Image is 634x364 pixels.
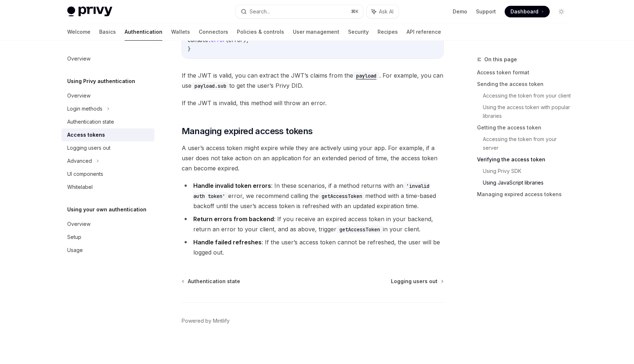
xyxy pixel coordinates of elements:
a: Authentication state [182,278,240,285]
li: : If you receive an expired access token in your backend, return an error to your client, and as ... [182,214,444,234]
code: getAccessToken [319,192,365,200]
a: UI components [61,167,154,181]
a: Logging users out [61,141,154,154]
a: Security [348,23,369,41]
div: Setup [67,233,81,241]
span: Dashboard [510,8,538,15]
span: Logging users out [391,278,437,285]
code: payload [353,72,379,80]
li: : In these scenarios, if a method returns with an error, we recommend calling the method with a t... [182,181,444,211]
a: Authentication state [61,115,154,128]
a: Using the access token with popular libraries [483,102,573,122]
span: } [188,46,191,52]
button: Search...⌘K [236,5,363,18]
a: Access token format [477,67,573,78]
div: Access tokens [67,131,105,139]
div: Search... [250,7,270,16]
div: Logging users out [67,144,110,152]
span: console [188,37,208,44]
a: Dashboard [505,6,550,17]
strong: Handle failed refreshes [193,239,262,246]
a: Logging users out [391,278,443,285]
a: Overview [61,218,154,231]
button: Toggle dark mode [556,6,567,17]
strong: Return errors from backend [193,215,274,223]
a: Verifying the access token [477,154,573,165]
span: A user’s access token might expire while they are actively using your app. For example, if a user... [182,143,444,173]
a: Overview [61,52,154,65]
div: Overview [67,54,90,63]
a: Welcome [67,23,90,41]
a: Policies & controls [237,23,284,41]
a: Setup [61,231,154,244]
button: Ask AI [367,5,399,18]
span: Ask AI [379,8,393,15]
a: payload [353,72,379,79]
span: ⌘ K [351,9,359,15]
a: Sending the access token [477,78,573,90]
code: 'invalid auth token' [193,182,429,200]
code: payload.sub [191,82,229,90]
a: Basics [99,23,116,41]
div: Usage [67,246,83,255]
div: Whitelabel [67,183,93,191]
a: User management [293,23,339,41]
div: Overview [67,91,90,100]
a: Using JavaScript libraries [483,177,573,189]
a: Overview [61,89,154,102]
a: Authentication [125,23,162,41]
div: Authentication state [67,117,114,126]
code: getAccessToken [336,226,383,233]
img: light logo [67,7,112,17]
a: Support [476,8,496,15]
a: Getting the access token [477,122,573,133]
a: Recipes [377,23,398,41]
span: If the JWT is invalid, this method will throw an error. [182,98,444,108]
a: API reference [407,23,441,41]
span: . [208,37,211,44]
a: Accessing the token from your server [483,133,573,154]
span: Managing expired access tokens [182,125,313,137]
li: : If the user’s access token cannot be refreshed, the user will be logged out. [182,237,444,257]
a: Whitelabel [61,181,154,194]
span: error [229,37,243,44]
span: ( [226,37,229,44]
div: Advanced [67,157,92,165]
a: Wallets [171,23,190,41]
a: Managing expired access tokens [477,189,573,200]
h5: Using Privy authentication [67,77,135,86]
strong: Handle invalid token errors [193,182,271,189]
div: Login methods [67,104,102,113]
div: Overview [67,220,90,228]
span: error [211,37,226,44]
span: Authentication state [188,278,240,285]
a: Accessing the token from your client [483,90,573,102]
a: Connectors [199,23,228,41]
a: Using Privy SDK [483,165,573,177]
a: Access tokens [61,128,154,141]
a: Powered by Mintlify [182,317,230,324]
span: On this page [484,55,517,64]
div: UI components [67,170,103,178]
a: Usage [61,244,154,257]
h5: Using your own authentication [67,205,146,214]
span: ); [243,37,249,44]
a: Demo [453,8,467,15]
span: If the JWT is valid, you can extract the JWT’s claims from the . For example, you can use to get ... [182,70,444,91]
